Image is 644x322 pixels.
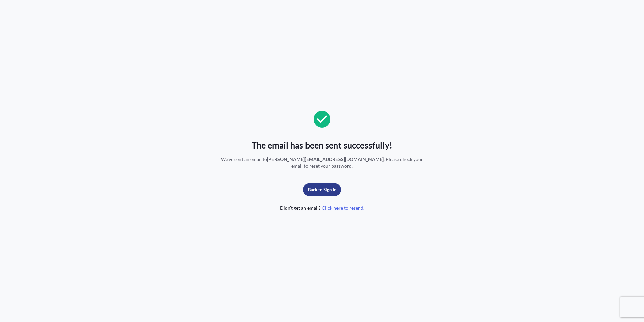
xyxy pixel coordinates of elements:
[308,186,336,193] p: Back to Sign In
[252,140,392,151] span: The email has been sent successfully!
[322,205,364,211] span: Click here to resend.
[267,156,384,162] span: [PERSON_NAME][EMAIL_ADDRESS][DOMAIN_NAME]
[303,183,341,196] button: Back to Sign In
[216,156,428,169] span: We've sent an email to . Please check your email to reset your password.
[280,205,364,211] span: Didn't get an email?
